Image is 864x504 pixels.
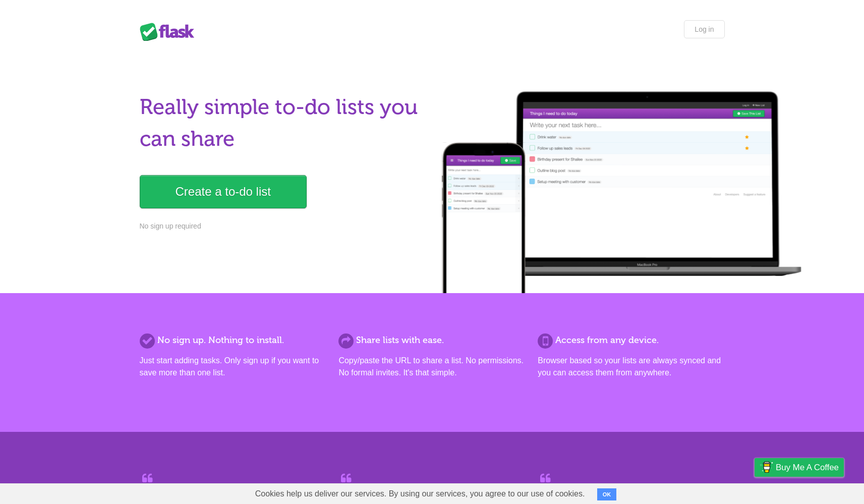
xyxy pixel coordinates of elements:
[140,91,426,155] h1: Really simple to-do lists you can share
[684,20,724,38] a: Log in
[338,333,525,347] h2: Share lists with ease.
[597,488,617,500] button: OK
[140,355,326,379] p: Just start adding tasks. Only sign up if you want to save more than one list.
[338,355,525,379] p: Copy/paste the URL to share a list. No permissions. No formal invites. It's that simple.
[140,175,307,208] a: Create a to-do list
[245,484,595,504] span: Cookies help us deliver our services. By using our services, you agree to our use of cookies.
[760,459,773,476] img: Buy me a coffee
[776,459,839,476] span: Buy me a coffee
[538,333,724,347] h2: Access from any device.
[140,23,200,41] div: Flask Lists
[538,355,724,379] p: Browser based so your lists are always synced and you can access them from anywhere.
[755,458,844,477] a: Buy me a coffee
[140,333,326,347] h2: No sign up. Nothing to install.
[140,221,426,232] p: No sign up required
